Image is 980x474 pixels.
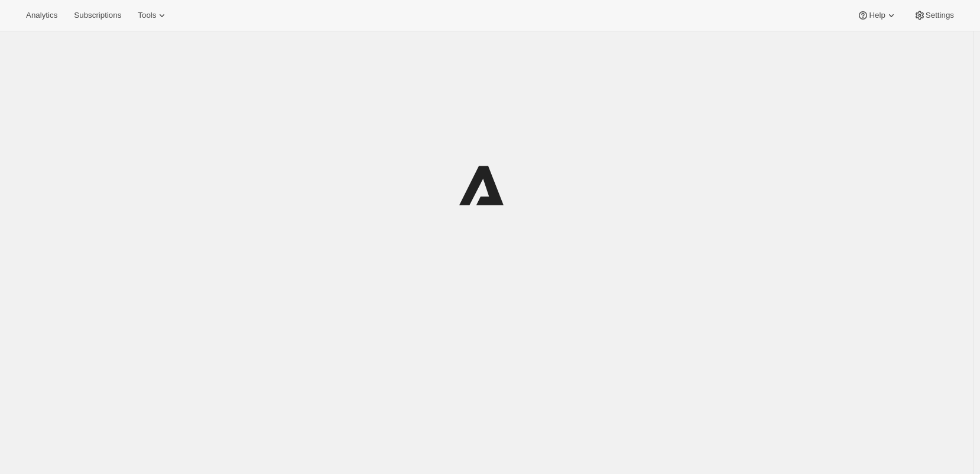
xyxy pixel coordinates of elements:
[850,7,904,24] button: Help
[74,11,121,20] span: Subscriptions
[869,11,885,20] span: Help
[131,7,175,24] button: Tools
[19,7,64,24] button: Analytics
[907,7,961,24] button: Settings
[926,11,954,20] span: Settings
[67,7,128,24] button: Subscriptions
[138,11,156,20] span: Tools
[26,11,57,20] span: Analytics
